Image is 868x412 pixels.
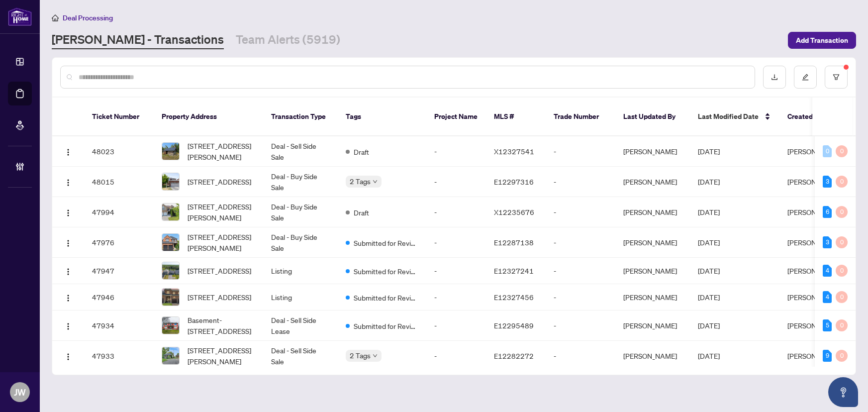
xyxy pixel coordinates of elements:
button: Logo [60,348,76,364]
div: 0 [823,145,832,157]
span: [DATE] [698,147,720,156]
div: 4 [823,265,832,277]
span: Draft [354,146,369,157]
span: [DATE] [698,321,720,330]
button: Logo [60,143,76,159]
img: Logo [64,179,72,187]
div: 3 [823,236,832,248]
div: 0 [836,265,848,277]
span: [DATE] [698,266,720,275]
span: [DATE] [698,177,720,186]
td: [PERSON_NAME] [615,284,690,310]
img: thumbnail-img [162,204,179,220]
a: Team Alerts (5919) [236,31,340,49]
div: 9 [823,350,832,362]
span: Draft [354,207,369,218]
td: - [546,197,615,227]
img: thumbnail-img [162,262,179,279]
a: [PERSON_NAME] - Transactions [52,31,224,49]
div: 0 [836,206,848,218]
button: download [763,66,786,89]
td: [PERSON_NAME] [615,167,690,197]
span: 2 Tags [350,176,371,187]
span: [DATE] [698,207,720,216]
td: Deal - Buy Side Sale [263,197,338,227]
button: Logo [60,317,76,333]
span: [STREET_ADDRESS] [188,265,251,276]
span: [PERSON_NAME] [787,293,841,302]
div: 0 [836,176,848,188]
div: 6 [823,206,832,218]
button: Logo [60,289,76,305]
td: Deal - Buy Side Sale [263,167,338,197]
td: [PERSON_NAME] [615,258,690,284]
img: thumbnail-img [162,289,179,306]
span: home [52,14,59,21]
td: [PERSON_NAME] [615,136,690,167]
span: [DATE] [698,238,720,247]
td: Deal - Sell Side Sale [263,341,338,371]
td: - [546,227,615,258]
td: 47994 [84,197,154,227]
td: [PERSON_NAME] [615,227,690,258]
td: - [426,310,486,341]
td: - [426,341,486,371]
td: 47946 [84,284,154,310]
td: - [426,136,486,167]
td: - [546,136,615,167]
img: thumbnail-img [162,347,179,364]
td: 47976 [84,227,154,258]
span: [PERSON_NAME] [787,351,841,360]
span: Submitted for Review [354,292,418,303]
th: Transaction Type [263,98,338,136]
img: Logo [64,209,72,217]
td: - [426,284,486,310]
span: [STREET_ADDRESS] [188,176,251,187]
span: [PERSON_NAME] [787,321,841,330]
span: [STREET_ADDRESS][PERSON_NAME] [188,345,255,367]
th: Created By [779,98,839,136]
img: thumbnail-img [162,317,179,334]
div: 0 [836,319,848,331]
th: Trade Number [546,98,615,136]
span: download [771,74,778,81]
td: - [546,258,615,284]
td: - [546,341,615,371]
span: JW [14,385,26,399]
td: 47934 [84,310,154,341]
div: 0 [836,291,848,303]
img: Logo [64,322,72,330]
span: down [373,353,378,358]
span: [PERSON_NAME] [787,266,841,275]
img: Logo [64,148,72,156]
td: - [426,167,486,197]
span: E12297316 [494,177,534,186]
div: 5 [823,319,832,331]
img: Logo [64,239,72,247]
th: MLS # [486,98,546,136]
td: 47933 [84,341,154,371]
span: [PERSON_NAME] [787,147,841,156]
span: [STREET_ADDRESS][PERSON_NAME] [188,231,255,253]
th: Tags [338,98,426,136]
span: [STREET_ADDRESS][PERSON_NAME] [188,140,255,162]
button: edit [794,66,817,89]
button: Logo [60,174,76,190]
button: Add Transaction [788,32,856,49]
td: [PERSON_NAME] [615,197,690,227]
img: thumbnail-img [162,143,179,160]
th: Last Modified Date [690,98,779,136]
span: [PERSON_NAME] [787,207,841,216]
td: 48015 [84,167,154,197]
td: - [426,227,486,258]
img: Logo [64,353,72,361]
span: E12327241 [494,266,534,275]
td: - [426,258,486,284]
span: X12327541 [494,147,534,156]
td: 47947 [84,258,154,284]
td: - [426,197,486,227]
div: 0 [836,145,848,157]
span: edit [802,74,809,81]
td: - [546,167,615,197]
td: 48023 [84,136,154,167]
